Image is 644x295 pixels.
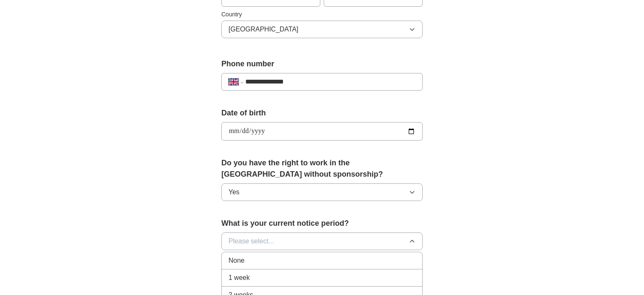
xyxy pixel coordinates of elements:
span: None [229,256,244,266]
label: What is your current notice period? [221,218,423,229]
button: Yes [221,183,423,201]
span: Yes [229,187,239,197]
label: Country [221,10,423,19]
button: [GEOGRAPHIC_DATA] [221,21,423,38]
button: Please select... [221,232,423,250]
label: Date of birth [221,107,423,119]
label: Phone number [221,58,423,70]
span: [GEOGRAPHIC_DATA] [229,24,299,34]
span: 1 week [229,273,250,283]
span: Please select... [229,236,274,246]
label: Do you have the right to work in the [GEOGRAPHIC_DATA] without sponsorship? [221,157,423,180]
